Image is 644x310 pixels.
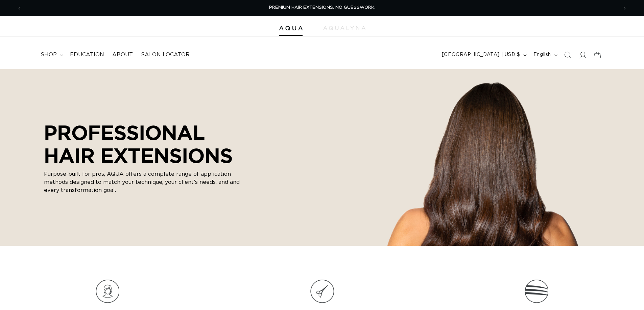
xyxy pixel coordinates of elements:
p: PROFESSIONAL HAIR EXTENSIONS [44,121,240,167]
p: Purpose-built for pros, AQUA offers a complete range of application methods designed to match you... [44,170,240,194]
img: Icon_9.png [525,280,548,303]
summary: Search [560,48,575,62]
button: [GEOGRAPHIC_DATA] | USD $ [438,49,529,61]
span: shop [41,51,57,58]
img: aqualyna.com [323,26,365,30]
a: About [108,47,137,62]
span: Salon Locator [141,51,190,58]
summary: shop [37,47,66,62]
img: Aqua Hair Extensions [279,26,303,31]
span: [GEOGRAPHIC_DATA] | USD $ [442,51,520,58]
span: About [112,51,133,58]
button: Previous announcement [12,2,27,15]
button: English [529,49,560,61]
span: PREMIUM HAIR EXTENSIONS. NO GUESSWORK. [269,5,375,10]
button: Next announcement [617,2,632,15]
a: Education [66,47,108,62]
span: English [533,51,551,58]
img: Icon_8.png [310,280,334,303]
span: Education [70,51,104,58]
img: Icon_7.png [96,280,119,303]
a: Salon Locator [137,47,194,62]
